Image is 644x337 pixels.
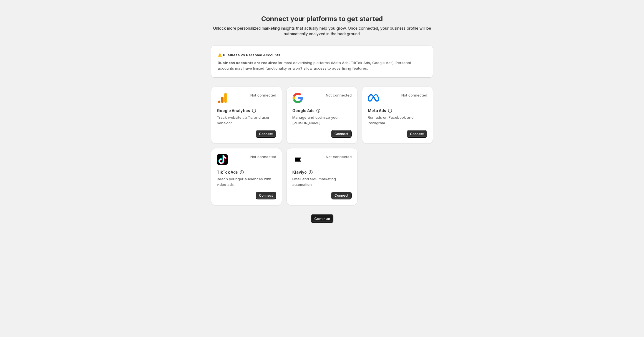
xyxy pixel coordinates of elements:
[368,92,379,103] img: Meta Ads logo
[326,154,352,159] span: Not connected
[259,193,273,198] span: Connect
[250,154,276,159] span: Not connected
[401,92,427,98] span: Not connected
[217,169,238,175] h3: TikTok Ads
[314,216,330,221] span: Continue
[217,92,228,103] img: Google Analytics logo
[256,130,276,138] button: Connect
[218,60,426,71] p: for most advertising platforms (Meta Ads, TikTok Ads, Google Ads). Personal accounts may have lim...
[292,108,315,113] h3: Google Ads
[311,214,333,223] button: Continue
[334,132,348,136] span: Connect
[218,52,426,58] h3: ⚠️ Business vs Personal Accounts
[217,176,276,187] p: Reach younger audiences with video ads
[261,14,383,23] h2: Connect your platforms to get started
[326,92,352,98] span: Not connected
[217,115,276,126] p: Track website traffic and user behavior
[256,192,276,199] button: Connect
[292,115,352,126] p: Manage and optimize your [PERSON_NAME]
[250,92,276,98] span: Not connected
[331,130,352,138] button: Connect
[331,192,352,199] button: Connect
[292,92,303,103] img: Google Ads logo
[410,132,424,136] span: Connect
[218,60,278,65] strong: Business accounts are required
[368,115,427,126] p: Run ads on Facebook and Instagram
[211,26,433,37] p: Unlock more personalized marketing insights that actually help you grow. Once connected, your bus...
[217,154,228,165] img: TikTok Ads logo
[292,154,303,165] img: Klaviyo logo
[368,108,386,113] h3: Meta Ads
[292,169,307,175] h3: Klaviyo
[259,132,273,136] span: Connect
[334,193,348,198] span: Connect
[292,176,352,187] p: Email and SMS marketing automation
[217,108,250,113] h3: Google Analytics
[407,130,427,138] button: Connect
